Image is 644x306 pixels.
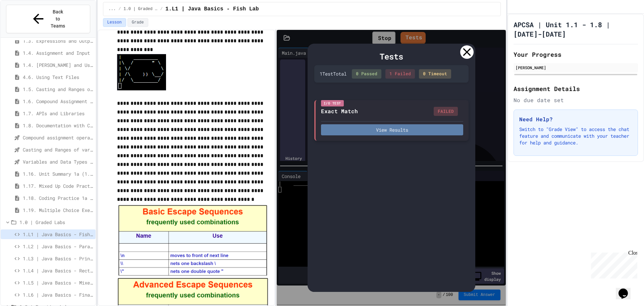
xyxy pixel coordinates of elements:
[321,124,463,135] button: View Results
[23,194,93,202] span: 1.18. Coding Practice 1a (1.1-1.6)
[23,279,93,286] span: 1.L5 | Java Basics - Mixed Number Lab
[352,69,381,79] div: 0 Passed
[23,86,93,93] span: 1.5. Casting and Ranges of Values
[23,74,93,81] span: 4.6. Using Text Files
[127,18,148,27] button: Grade
[23,61,93,69] span: 1.4. [PERSON_NAME] and User Input
[23,231,93,238] span: 1.L1 | Java Basics - Fish Lab
[434,107,458,116] div: FAILED
[23,170,93,177] span: 1.16. Unit Summary 1a (1.1-1.6)
[514,96,638,104] div: No due date set
[123,6,158,12] span: 1.0 | Graded Labs
[23,255,93,262] span: 1.L3 | Java Basics - Printing Code Lab
[23,98,93,105] span: 1.6. Compound Assignment Operators
[314,50,469,62] div: Tests
[514,50,638,59] h2: Your Progress
[320,70,346,77] div: 1 Test Total
[321,107,358,115] div: Exact Match
[385,69,415,79] div: 1 Failed
[23,146,93,153] span: Casting and Ranges of variables - Quiz
[19,219,93,226] span: 1.0 | Graded Labs
[160,6,163,12] span: /
[23,267,93,274] span: 1.L4 | Java Basics - Rectangle Lab
[23,134,93,141] span: Compound assignment operators - Quiz
[23,182,93,189] span: 1.17. Mixed Up Code Practice 1.1-1.6
[23,243,93,250] span: 1.L2 | Java Basics - Paragraphs Lab
[23,291,93,298] span: 1.L6 | Java Basics - Final Calculator Lab
[3,3,46,43] div: Chat with us now!Close
[23,37,93,44] span: 1.3. Expressions and Output [New]
[321,100,344,106] div: I/O Test
[23,207,93,214] span: 1.19. Multiple Choice Exercises for Unit 1a (1.1-1.6)
[23,110,93,117] span: 1.7. APIs and Libraries
[23,49,93,56] span: 1.4. Assignment and Input
[23,158,93,165] span: Variables and Data Types - Quiz
[6,5,90,33] button: Back to Teams
[519,126,632,146] p: Switch to "Grade View" to access the chat feature and communicate with your teacher for help and ...
[419,69,451,79] div: 0 Timeout
[103,18,126,27] button: Lesson
[616,279,637,299] iframe: chat widget
[514,84,638,93] h2: Assignment Details
[516,64,636,71] div: [PERSON_NAME]
[165,5,259,13] span: 1.L1 | Java Basics - Fish Lab
[23,122,93,129] span: 1.8. Documentation with Comments and Preconditions
[50,8,66,30] span: Back to Teams
[519,115,632,123] h3: Need Help?
[118,6,121,12] span: /
[514,20,638,39] h1: APCSA | Unit 1.1 - 1.8 | [DATE]-[DATE]
[109,6,116,12] span: ...
[588,250,637,278] iframe: chat widget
